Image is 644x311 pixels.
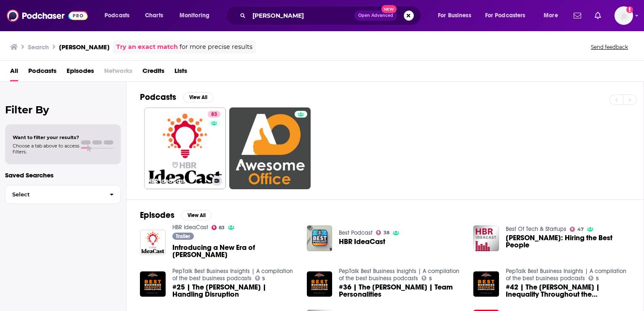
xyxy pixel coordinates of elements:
[172,244,297,258] a: Introducing a New Era of HBR IdeaCast
[28,43,49,51] h3: Search
[538,9,569,22] button: open menu
[480,9,538,22] button: open menu
[591,8,604,23] a: Show notifications dropdown
[485,10,526,21] span: For Podcasters
[249,9,354,22] input: Search podcasts, credits, & more...
[614,6,633,25] button: Show profile menu
[140,210,212,220] a: EpisodesView All
[339,284,463,298] span: #36 | The [PERSON_NAME] | Team Personalities
[172,284,297,298] span: #25 | The [PERSON_NAME] | Handling Disruption
[172,224,208,231] a: HBR IdeaCast
[105,10,129,21] span: Podcasts
[544,10,558,21] span: More
[614,6,633,25] img: User Profile
[5,104,121,116] h2: Filter By
[140,210,174,220] h2: Episodes
[211,110,217,119] span: 83
[506,268,626,282] a: PepTalk Best Business Insights | A compilation of the best business podcasts
[172,268,293,282] a: PepTalk Best Business Insights | A compilation of the best business podcasts
[376,230,389,235] a: 38
[28,64,56,81] a: Podcasts
[176,234,190,239] span: Trailer
[339,268,459,282] a: PepTalk Best Business Insights | A compilation of the best business podcasts
[148,177,209,185] h3: HBR IdeaCast
[5,192,103,197] span: Select
[140,92,176,102] h2: Podcasts
[208,111,220,118] a: 83
[174,9,220,22] button: open menu
[10,64,18,81] a: All
[358,13,393,18] span: Open Advanced
[234,6,429,25] div: Search podcasts, credits, & more...
[384,231,389,235] span: 38
[614,6,633,25] span: Logged in as gmacdermott
[172,284,297,298] a: #25 | The HBR IdeaCast | Handling Disruption
[13,143,79,155] span: Choose a tab above to access filters.
[174,64,187,81] a: Lists
[140,230,166,255] img: Introducing a New Era of HBR IdeaCast
[145,10,163,21] span: Charts
[99,9,140,22] button: open menu
[307,271,333,297] img: #36 | The HBR IdeaCast | Team Personalities
[180,42,252,52] span: for more precise results
[570,8,585,23] a: Show notifications dropdown
[596,277,599,281] span: 5
[180,10,209,21] span: Monitoring
[588,43,631,51] button: Send feedback
[432,9,482,22] button: open menu
[588,276,599,281] a: 5
[172,244,297,258] span: Introducing a New Era of [PERSON_NAME]
[104,64,132,81] span: Networks
[181,210,212,220] button: View All
[506,234,630,249] a: HBR Ideacast: Hiring the Best People
[421,276,432,281] a: 5
[626,6,633,13] svg: Add a profile image
[142,64,164,81] a: Credits
[67,64,94,81] a: Episodes
[429,277,432,281] span: 5
[262,277,265,281] span: 5
[473,271,499,297] img: #42 | The HBR IdeaCast | Inequality Throughout the Workplace
[212,225,225,230] a: 83
[339,284,463,298] a: #36 | The HBR IdeaCast | Team Personalities
[5,185,121,204] button: Select
[5,171,121,179] p: Saved Searches
[140,9,168,22] a: Charts
[354,11,397,21] button: Open AdvancedNew
[339,238,385,245] a: HBR IdeaCast
[144,107,226,189] a: 83HBR IdeaCast
[506,225,566,233] a: Best Of Tech & Startups
[116,42,178,52] a: Try an exact match
[381,5,397,13] span: New
[577,228,584,231] span: 47
[339,229,373,236] a: Best Podcast
[219,226,225,230] span: 83
[255,276,266,281] a: 5
[140,92,213,102] a: PodcastsView All
[140,271,166,297] img: #25 | The HBR IdeaCast | Handling Disruption
[473,225,499,251] img: HBR Ideacast: Hiring the Best People
[183,92,213,102] button: View All
[506,284,630,298] a: #42 | The HBR IdeaCast | Inequality Throughout the Workplace
[570,227,584,232] a: 47
[506,234,630,249] span: [PERSON_NAME]: Hiring the Best People
[13,134,79,140] span: Want to filter your results?
[438,10,471,21] span: For Business
[506,284,630,298] span: #42 | The [PERSON_NAME] | Inequality Throughout the Workplace
[307,225,333,251] img: HBR IdeaCast
[7,8,88,24] img: Podchaser - Follow, Share and Rate Podcasts
[59,43,110,51] h3: [PERSON_NAME]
